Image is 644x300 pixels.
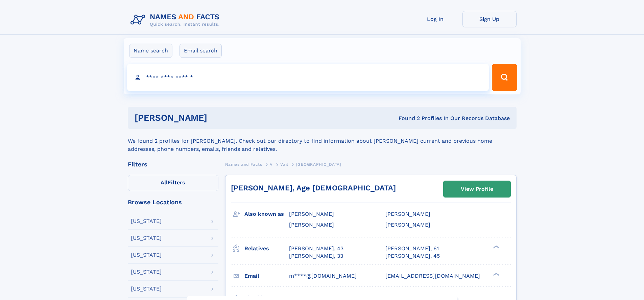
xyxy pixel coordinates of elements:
[128,175,218,191] label: Filters
[131,218,162,224] div: [US_STATE]
[225,160,262,168] a: Names and Facts
[161,179,168,186] span: All
[280,160,288,168] a: Vail
[408,11,462,27] a: Log In
[296,162,341,167] span: [GEOGRAPHIC_DATA]
[131,286,162,292] div: [US_STATE]
[131,235,162,241] div: [US_STATE]
[131,252,162,258] div: [US_STATE]
[128,129,517,153] div: We found 2 profiles for [PERSON_NAME]. Check out our directory to find information about [PERSON_...
[244,270,289,282] h3: Email
[127,64,489,91] input: search input
[385,273,480,279] span: [EMAIL_ADDRESS][DOMAIN_NAME]
[128,199,218,205] div: Browse Locations
[385,252,440,260] a: [PERSON_NAME], 45
[280,162,288,167] span: Vail
[385,245,439,252] a: [PERSON_NAME], 61
[289,252,343,260] a: [PERSON_NAME], 33
[492,64,517,91] button: Search Button
[444,181,510,197] a: View Profile
[289,245,343,252] a: [PERSON_NAME], 43
[462,11,517,27] a: Sign Up
[244,208,289,220] h3: Also known as
[231,184,396,192] a: [PERSON_NAME], Age [DEMOGRAPHIC_DATA]
[492,272,500,276] div: ❯
[128,161,218,167] div: Filters
[492,245,500,249] div: ❯
[180,44,222,58] label: Email search
[129,44,172,58] label: Name search
[385,211,430,217] span: [PERSON_NAME]
[131,269,162,275] div: [US_STATE]
[385,222,430,228] span: [PERSON_NAME]
[461,181,493,197] div: View Profile
[270,160,273,168] a: V
[289,211,334,217] span: [PERSON_NAME]
[128,11,225,29] img: Logo Names and Facts
[289,222,334,228] span: [PERSON_NAME]
[303,115,510,122] div: Found 2 Profiles In Our Records Database
[270,162,273,167] span: V
[135,114,303,122] h1: [PERSON_NAME]
[244,243,289,254] h3: Relatives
